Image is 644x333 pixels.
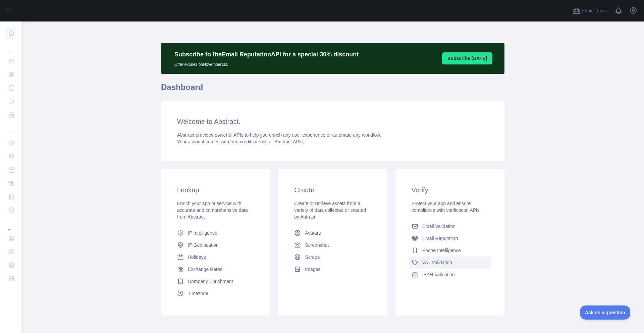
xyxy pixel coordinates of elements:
span: Phone Intelligence [422,247,461,254]
a: Avatars [291,227,374,239]
div: ... [5,122,16,136]
span: Timezone [188,290,208,297]
a: Screenshot [291,239,374,251]
span: VAT Validation [422,259,452,266]
span: Enrich your app or service with accurate and comprehensive data from Abstract [177,201,248,220]
a: Holidays [174,251,257,263]
a: Phone Intelligence [409,244,491,256]
div: ... [5,218,16,231]
span: Exchange Rates [188,266,222,273]
a: Email Reputation [409,232,491,244]
span: IP Intelligence [188,230,217,236]
h1: Dashboard [161,82,504,98]
span: Screenshot [305,242,329,248]
span: Scrape [305,254,320,260]
span: Holidays [188,254,206,260]
a: Exchange Rates [174,263,257,275]
span: IBAN Validation [422,271,455,278]
span: Create or retrieve assets from a variety of data collected or created by Abtract [294,201,366,220]
h3: Verify [412,185,488,195]
span: Protect your app and ensure compliance with verification APIs [412,201,480,213]
a: Timezone [174,287,257,299]
iframe: Toggle Customer Support [580,305,631,320]
button: Invite users [571,5,609,16]
a: IBAN Validation [409,269,491,281]
a: VAT Validation [409,256,491,269]
p: Offer expires on November 1st. [174,59,359,67]
span: Email Reputation [422,235,458,242]
span: Avatars [305,230,321,236]
span: Invite users [582,7,608,15]
span: Abstract provides powerful APIs to help you enrich any user experience or automate any workflow. [177,132,381,138]
a: IP Geolocation [174,239,257,251]
p: Subscribe to the Email Reputation API for a special 30 % discount [174,50,359,59]
h3: Lookup [177,185,254,195]
h3: Welcome to Abstract. [177,117,488,126]
span: IP Geolocation [188,242,219,248]
span: Company Enrichment [188,278,233,285]
a: Scrape [291,251,374,263]
a: IP Intelligence [174,227,257,239]
span: free credits [230,139,254,144]
h3: Create [294,185,371,195]
a: Company Enrichment [174,275,257,287]
span: Images [305,266,320,273]
span: Your account comes with across all Abstract APIs. [177,139,304,144]
div: ... [5,40,16,54]
a: Images [291,263,374,275]
span: Email Validation [422,223,455,230]
a: Email Validation [409,220,491,232]
button: Subscribe [DATE] [442,52,492,64]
